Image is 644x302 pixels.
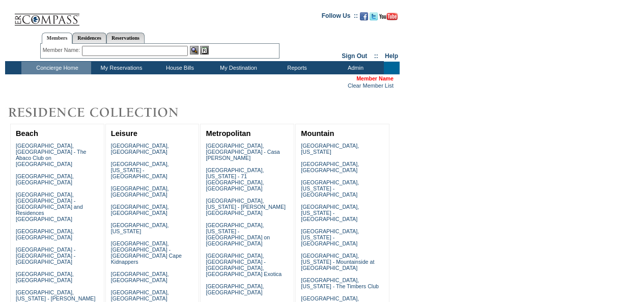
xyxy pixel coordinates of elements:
a: Sign Out [342,52,367,60]
span: :: [374,52,378,60]
a: [GEOGRAPHIC_DATA], [US_STATE] - [GEOGRAPHIC_DATA] [111,161,169,179]
a: Leisure [111,129,137,138]
td: Admin [325,62,384,74]
a: [GEOGRAPHIC_DATA], [GEOGRAPHIC_DATA] [111,204,169,216]
img: Destinations by Exclusive Resorts [5,102,204,123]
a: [GEOGRAPHIC_DATA], [GEOGRAPHIC_DATA] [111,143,169,155]
a: [GEOGRAPHIC_DATA], [GEOGRAPHIC_DATA] [111,271,169,283]
a: Residences [72,33,106,43]
a: [GEOGRAPHIC_DATA], [GEOGRAPHIC_DATA] [206,283,264,295]
a: [GEOGRAPHIC_DATA], [US_STATE] [301,143,359,155]
span: Member Name [356,75,394,81]
img: Reservations [200,46,209,54]
a: [GEOGRAPHIC_DATA], [US_STATE] - [GEOGRAPHIC_DATA] [301,204,359,222]
a: Member List [362,83,394,89]
a: [GEOGRAPHIC_DATA] - [GEOGRAPHIC_DATA] - [GEOGRAPHIC_DATA] [16,246,75,265]
a: [GEOGRAPHIC_DATA], [US_STATE] - [GEOGRAPHIC_DATA] [301,228,359,246]
a: [GEOGRAPHIC_DATA], [US_STATE] - The Timbers Club [301,277,379,289]
a: [GEOGRAPHIC_DATA], [GEOGRAPHIC_DATA] - [GEOGRAPHIC_DATA] and Residences [GEOGRAPHIC_DATA] [16,191,83,222]
a: [GEOGRAPHIC_DATA], [GEOGRAPHIC_DATA] [16,271,74,283]
img: Become our fan on Facebook [360,12,368,20]
a: Metropolitan [206,129,250,138]
a: [GEOGRAPHIC_DATA], [GEOGRAPHIC_DATA] - [GEOGRAPHIC_DATA], [GEOGRAPHIC_DATA] Exotica [206,253,282,277]
a: [GEOGRAPHIC_DATA], [US_STATE] - [GEOGRAPHIC_DATA] on [GEOGRAPHIC_DATA] [206,222,270,246]
a: [GEOGRAPHIC_DATA], [US_STATE] - [GEOGRAPHIC_DATA] [301,179,359,198]
img: Follow us on Twitter [370,12,378,20]
a: [GEOGRAPHIC_DATA], [GEOGRAPHIC_DATA] [16,173,74,185]
a: [GEOGRAPHIC_DATA], [US_STATE] - [PERSON_NAME][GEOGRAPHIC_DATA] [206,198,286,216]
img: i.gif [5,15,13,16]
div: Member Name: [43,46,82,54]
img: Compass Home [14,5,80,26]
a: [GEOGRAPHIC_DATA], [US_STATE] - 71 [GEOGRAPHIC_DATA], [GEOGRAPHIC_DATA] [206,167,264,191]
a: Mountain [301,129,334,138]
td: Reports [267,62,325,74]
a: [GEOGRAPHIC_DATA], [GEOGRAPHIC_DATA] - [GEOGRAPHIC_DATA] Cape Kidnappers [111,240,182,265]
a: [GEOGRAPHIC_DATA], [GEOGRAPHIC_DATA] - Casa [PERSON_NAME] [206,143,279,161]
td: Follow Us :: [322,11,358,23]
a: Become our fan on Facebook [360,15,368,21]
a: [GEOGRAPHIC_DATA], [GEOGRAPHIC_DATA] - The Abaco Club on [GEOGRAPHIC_DATA] [16,143,87,167]
a: Members [42,33,73,44]
a: Help [385,52,398,60]
a: Subscribe to our YouTube Channel [379,15,398,21]
a: [GEOGRAPHIC_DATA], [GEOGRAPHIC_DATA] [111,289,169,301]
a: [GEOGRAPHIC_DATA], [GEOGRAPHIC_DATA] [111,185,169,198]
img: View [190,46,199,54]
a: [GEOGRAPHIC_DATA], [US_STATE] [111,222,169,234]
td: My Destination [208,62,267,74]
a: Reservations [106,33,145,43]
td: My Reservations [91,62,150,74]
a: [GEOGRAPHIC_DATA], [GEOGRAPHIC_DATA] [301,161,359,173]
a: [GEOGRAPHIC_DATA], [US_STATE] - Mountainside at [GEOGRAPHIC_DATA] [301,253,374,271]
a: [GEOGRAPHIC_DATA], [GEOGRAPHIC_DATA] [16,228,74,240]
td: Concierge Home [21,62,91,74]
a: Beach [16,129,38,138]
img: Subscribe to our YouTube Channel [379,13,398,20]
a: Clear [348,83,361,89]
a: Follow us on Twitter [370,15,378,21]
td: House Bills [150,62,208,74]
